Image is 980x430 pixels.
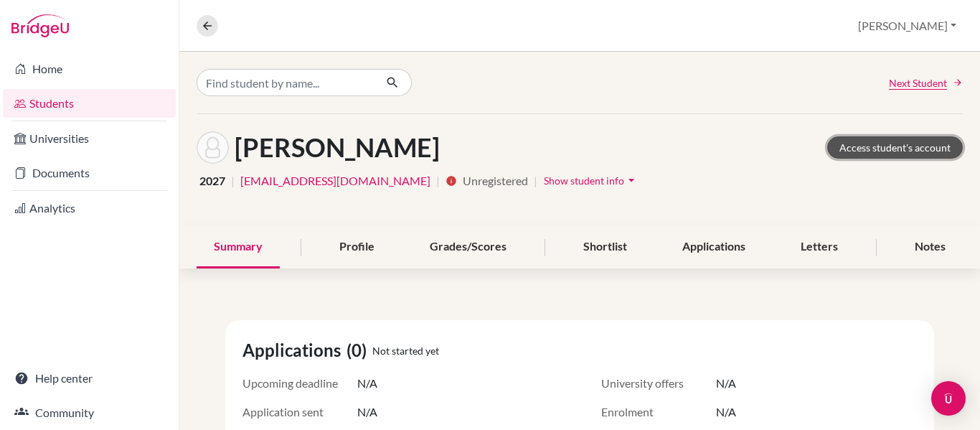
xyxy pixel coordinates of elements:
div: Grades/Scores [413,226,524,268]
span: | [231,172,235,190]
div: Summary [197,226,280,268]
a: Documents [3,159,176,187]
span: Unregistered [463,172,528,190]
span: Upcoming deadline [242,375,357,392]
span: (0) [347,337,372,363]
img: Bridge-U [11,14,69,37]
span: Not started yet [372,343,439,358]
span: Show student info [544,174,624,187]
div: Letters [783,226,855,268]
div: Open Intercom Messenger [931,381,966,416]
a: Universities [3,124,176,153]
span: University offers [601,375,716,392]
a: Help center [3,364,176,393]
span: Application sent [242,403,357,421]
span: Applications [242,337,347,363]
span: | [534,172,537,190]
a: Access student's account [827,136,963,159]
span: N/A [716,403,736,421]
img: Cecilia Casanova's avatar [197,131,229,164]
span: | [436,172,440,190]
button: [PERSON_NAME] [852,12,963,39]
span: 2027 [199,172,225,190]
button: Show student infoarrow_drop_down [543,169,639,192]
a: Next Student [889,75,963,90]
a: Analytics [3,194,176,223]
span: N/A [716,375,736,392]
i: info [446,175,457,187]
span: Enrolment [601,403,716,421]
div: Notes [897,226,963,268]
span: N/A [357,403,377,421]
div: Applications [665,226,763,268]
a: Students [3,89,176,118]
span: N/A [357,375,377,392]
a: [EMAIL_ADDRESS][DOMAIN_NAME] [240,172,430,190]
span: Next Student [889,75,947,90]
a: Community [3,398,176,427]
i: arrow_drop_down [624,173,639,187]
a: Home [3,55,176,83]
h1: [PERSON_NAME] [235,132,440,163]
div: Profile [322,226,392,268]
input: Find student by name... [197,69,374,96]
div: Shortlist [566,226,644,268]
